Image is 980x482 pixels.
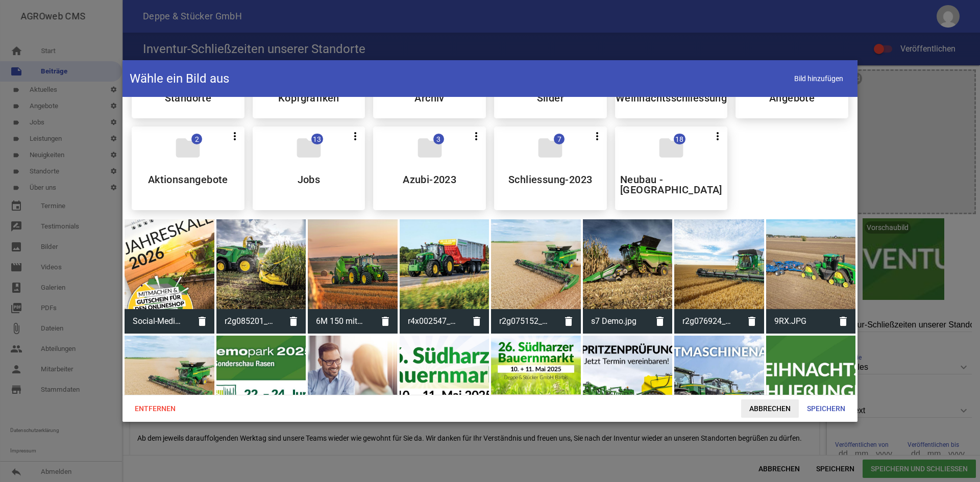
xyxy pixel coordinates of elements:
span: s7 Demo.jpg [583,308,648,335]
h5: Angebote [769,93,815,103]
button: more_vert [587,126,607,145]
i: delete [831,309,855,334]
h5: Aktionsangebote [148,174,228,185]
h5: Azubi-2023 [403,174,456,185]
i: delete [373,309,398,334]
span: 6M 150 mit Presse.jpg [308,308,373,335]
span: Speichern [799,399,853,418]
i: folder [536,134,565,162]
i: folder [295,134,323,162]
h5: Slider [537,93,564,103]
div: Aktionsangebote [132,126,244,210]
h5: Kopfgrafiken [278,93,339,103]
button: more_vert [708,126,727,145]
span: 9RX.JPG [766,308,831,335]
span: 2 [191,134,202,144]
i: delete [556,309,581,334]
i: more_vert [591,130,603,142]
div: Jobs [253,126,365,210]
i: folder [174,134,202,162]
h4: Wähle ein Bild aus [130,70,229,87]
i: more_vert [470,130,482,142]
span: Abbrechen [741,399,799,418]
div: Neubau - Soest [615,126,728,210]
span: 7 [554,134,565,144]
button: more_vert [467,126,486,145]
span: 13 [311,134,323,144]
i: more_vert [229,130,241,142]
span: 3 [433,134,444,144]
span: r2g076924_LSC.jpg [674,308,740,335]
span: r2g085201_rrd.jpg [216,308,282,335]
span: 18 [674,134,685,144]
h5: Weihnachtsschliessung [616,93,727,103]
h5: Standorte [165,93,212,103]
span: Bild hinzufügen [787,68,850,89]
h5: Jobs [298,174,321,185]
i: delete [740,309,764,334]
span: Social-Media_Kalender-26.jpg [125,308,190,335]
h5: Archiv [414,93,444,103]
h5: Neubau - [GEOGRAPHIC_DATA] [620,174,722,195]
i: more_vert [349,130,361,142]
i: delete [281,309,306,334]
button: more_vert [225,126,244,145]
i: more_vert [712,130,724,142]
i: delete [190,309,214,334]
i: folder [657,134,685,162]
i: folder [415,134,444,162]
span: Entfernen [127,399,184,418]
div: Schliessung-2023 [494,126,607,210]
button: more_vert [346,126,365,145]
span: r4x002547_rrd_bearb.jpg [400,308,465,335]
h5: Schliessung-2023 [508,174,592,185]
i: delete [648,309,672,334]
span: r2g075152_LSC-1.jpg [491,308,556,335]
div: Azubi-2023 [373,126,486,210]
i: delete [464,309,489,334]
